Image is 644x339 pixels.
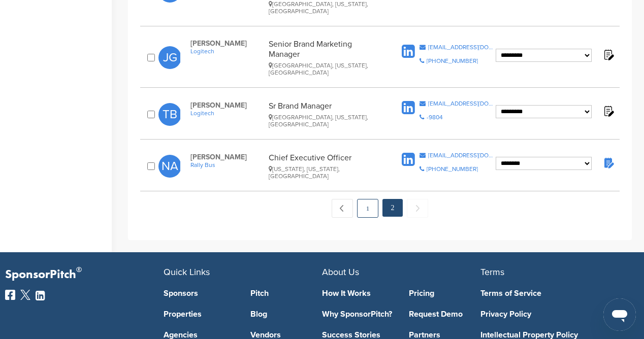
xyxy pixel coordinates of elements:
a: Blog [250,310,322,318]
span: Quick Links [164,266,210,278]
span: TB [158,103,181,126]
a: Intellectual Property Policy [480,331,624,339]
p: SponsorPitch [5,267,164,282]
div: Senior Brand Marketing Manager [269,39,384,76]
iframe: Button to launch messaging window [603,298,636,331]
a: Privacy Policy [480,310,624,318]
a: Rally Bus [190,161,264,168]
div: [GEOGRAPHIC_DATA], [US_STATE], [GEOGRAPHIC_DATA] [269,1,384,15]
img: Notes [602,48,615,61]
div: [GEOGRAPHIC_DATA], [US_STATE], [GEOGRAPHIC_DATA] [269,114,384,128]
img: Notes [602,105,615,117]
img: Twitter [20,290,30,300]
img: Notes fill [602,156,615,169]
em: 2 [382,199,403,217]
a: Pitch [250,289,322,297]
div: Chief Executive Officer [269,153,384,180]
div: [EMAIL_ADDRESS][DOMAIN_NAME] [428,152,496,158]
a: Why SponsorPitch? [322,310,394,318]
span: Next → [407,199,428,218]
span: NA [158,155,181,178]
div: [EMAIL_ADDRESS][DOMAIN_NAME] [428,100,496,107]
a: Agencies [164,331,235,339]
img: Facebook [5,290,15,300]
a: Vendors [250,331,322,339]
div: [EMAIL_ADDRESS][DOMAIN_NAME] [428,44,496,50]
a: Terms of Service [480,289,624,297]
div: [US_STATE], [US_STATE], [GEOGRAPHIC_DATA] [269,165,384,180]
a: Success Stories [322,331,394,339]
a: Logitech [190,110,264,117]
div: -9804 [427,114,443,120]
a: Logitech [190,48,264,55]
span: [PERSON_NAME] [190,153,264,161]
div: Sr Brand Manager [269,101,384,128]
div: [GEOGRAPHIC_DATA], [US_STATE], [GEOGRAPHIC_DATA] [269,62,384,76]
a: 1 [357,199,378,218]
a: Sponsors [164,289,235,297]
div: [PHONE_NUMBER] [427,166,478,172]
span: Terms [480,266,504,278]
span: [PERSON_NAME] [190,101,264,110]
a: Properties [164,310,235,318]
a: Request Demo [409,310,480,318]
a: ← Previous [332,199,353,218]
a: Partners [409,331,480,339]
div: [PHONE_NUMBER] [427,58,478,64]
span: ® [76,263,82,276]
span: About Us [322,266,359,278]
a: Pricing [409,289,480,297]
span: [PERSON_NAME] [190,39,264,48]
a: How It Works [322,289,394,297]
span: JG [158,46,181,69]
